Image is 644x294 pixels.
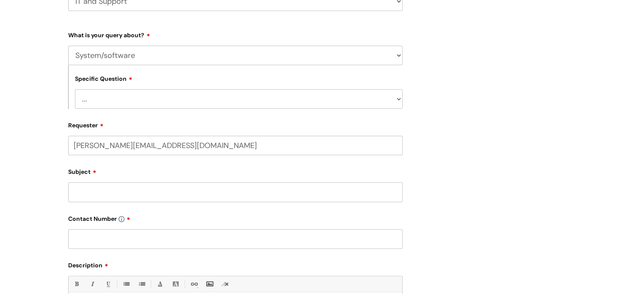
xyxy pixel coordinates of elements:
[121,279,131,289] a: • Unordered List (Ctrl-Shift-7)
[68,136,403,155] input: Email
[136,279,147,289] a: 1. Ordered List (Ctrl-Shift-8)
[188,279,199,289] a: Link
[220,279,230,289] a: Remove formatting (Ctrl-\)
[87,279,97,289] a: Italic (Ctrl-I)
[75,74,133,82] label: Specific Question
[170,279,181,289] a: Back Color
[68,259,403,269] label: Description
[102,279,113,289] a: Underline(Ctrl-U)
[204,279,215,289] a: Insert Image...
[68,29,403,39] label: What is your query about?
[155,279,165,289] a: Font Color
[68,119,403,129] label: Requester
[68,165,403,176] label: Subject
[68,212,403,223] label: Contact Number
[71,279,82,289] a: Bold (Ctrl-B)
[119,216,124,222] img: info-icon.svg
